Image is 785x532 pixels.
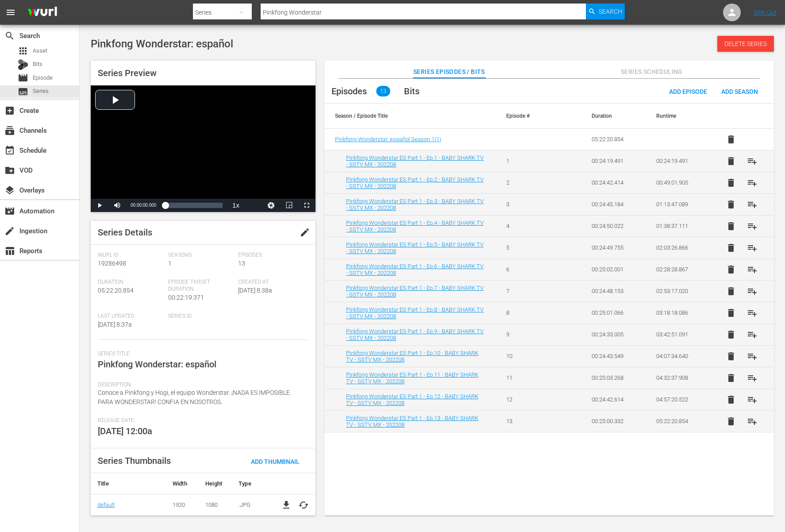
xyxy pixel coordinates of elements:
span: edit [300,227,310,238]
span: menu [5,7,16,18]
span: Pinkfong Wonderstar: español [91,38,233,50]
span: Pinkfong Wonderstar: español Season 1 ( 1 ) [335,136,441,143]
span: Series ID [168,313,234,320]
span: Series [18,86,28,97]
span: playlist_add [747,286,758,297]
button: playlist_add [742,259,763,280]
a: Pinkfong Wonderstar ES Part 1 - Ep.11 - BABY SHARK TV - SSTV MX - 202208 [346,371,478,385]
span: delete [726,221,736,231]
span: Release Date: [98,417,304,424]
th: Type [232,473,274,494]
a: Pinkfong Wonderstar ES Part 1 - Ep.7 - BABY SHARK TV - SSTV MX - 202208 [346,285,484,298]
span: playlist_add [747,308,758,318]
a: Pinkfong Wonderstar ES Part 1 - Ep.10 - BABY SHARK TV - SSTV MX - 202208 [346,350,478,363]
span: Ingestion [4,226,15,236]
button: playlist_add [742,172,763,193]
span: [DATE] 8:38a [238,287,272,294]
td: 05:22:20.854 [646,410,710,432]
span: Last Updated [98,313,164,320]
td: 6 [496,258,560,280]
button: delete [720,302,742,324]
span: Bits [33,60,42,69]
span: Episode [18,73,28,83]
span: delete [726,373,736,383]
td: 04:57:20.522 [646,389,710,410]
img: ans4CAIJ8jUAAAAAAAAAAAAAAAAAAAAAAAAgQb4GAAAAAAAAAAAAAAAAAAAAAAAAJMjXAAAAAAAAAAAAAAAAAAAAAAAAgAT5G... [21,2,64,23]
th: Height [199,473,232,494]
span: Add Episode [662,88,714,95]
span: Series Thumbnails [98,455,171,466]
span: Series Scheduling [619,66,685,77]
a: Pinkfong Wonderstar ES Part 1 - Ep.13 - BABY SHARK TV - SSTV MX - 202208 [346,415,478,428]
td: 7 [496,280,560,302]
span: Delete Series [717,40,774,47]
span: delete [726,329,736,340]
td: 03:42:51.091 [646,324,710,345]
span: playlist_add [747,351,758,362]
button: playlist_add [742,237,763,258]
td: 5 [496,237,560,258]
button: delete [720,194,742,215]
a: Pinkfong Wonderstar ES Part 1 - Ep.5 - BABY SHARK TV - SSTV MX - 202208 [346,241,484,254]
button: delete [720,281,742,302]
span: Conoce a Pinkfong y Hogi, el equipo Wonderstar. ¡NADA ES IMPOSIBLE PARA WONDERSTAR! CONFIA EN NOS... [98,389,290,405]
td: 00:24:42.414 [581,172,645,193]
td: 03:18:18.086 [646,302,710,324]
td: 02:28:28.867 [646,258,710,280]
td: 00:25:01.066 [581,302,645,324]
td: .JPG [232,494,274,516]
th: Duration [581,104,645,128]
button: delete [720,259,742,280]
td: 00:25:03.268 [581,367,645,389]
td: 9 [496,324,560,345]
a: Pinkfong Wonderstar ES Part 1 - Ep.3 - BABY SHARK TV - SSTV MX - 202208 [346,198,484,211]
span: Automation [4,206,15,216]
span: Asset [18,46,28,56]
span: delete [726,264,736,275]
button: playlist_add [742,324,763,345]
td: 13 [496,410,560,432]
span: Add Season [714,88,765,95]
button: playlist_add [742,411,763,432]
span: delete [726,394,736,405]
a: Sign Out [754,9,777,16]
td: 3 [496,193,560,215]
a: Pinkfong Wonderstar ES Part 1 - Ep.12 - BABY SHARK TV - SSTV MX - 202208 [346,393,478,406]
a: default [97,501,115,508]
a: Pinkfong Wonderstar ES Part 1 - Ep.6 - BABY SHARK TV - SSTV MX - 202208 [346,263,484,276]
span: Episodes [331,86,367,96]
span: delete [726,416,736,427]
td: 00:49:01.905 [646,172,710,193]
td: 10 [496,345,560,367]
span: Schedule [4,145,15,156]
button: delete [720,216,742,237]
td: 12 [496,389,560,410]
span: Create [4,105,15,116]
span: Search [599,4,622,19]
button: delete [720,172,742,193]
a: Pinkfong Wonderstar ES Part 1 - Ep.8 - BABY SHARK TV - SSTV MX - 202208 [346,306,484,320]
td: 04:07:34.640 [646,345,710,367]
span: Series Preview [98,68,157,78]
span: delete [726,199,736,210]
span: file_download [281,500,292,510]
button: Jump To Time [262,199,280,212]
span: Overlays [4,185,15,196]
span: Search [4,31,15,41]
button: Add Thumbnail [244,453,307,469]
button: Fullscreen [298,199,316,212]
td: 1 [496,150,560,172]
button: cached [298,500,309,510]
td: 2 [496,172,560,193]
span: 13 [376,86,390,96]
button: Picture-in-Picture [280,199,298,212]
button: playlist_add [742,194,763,215]
span: 13 [238,260,245,267]
button: delete [720,324,742,345]
span: Episode [33,73,53,82]
span: playlist_add [747,199,758,210]
button: Playback Rate [227,199,245,212]
span: Created At [238,279,304,286]
td: 00:24:42.614 [581,389,645,410]
span: Series Details [98,227,152,238]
